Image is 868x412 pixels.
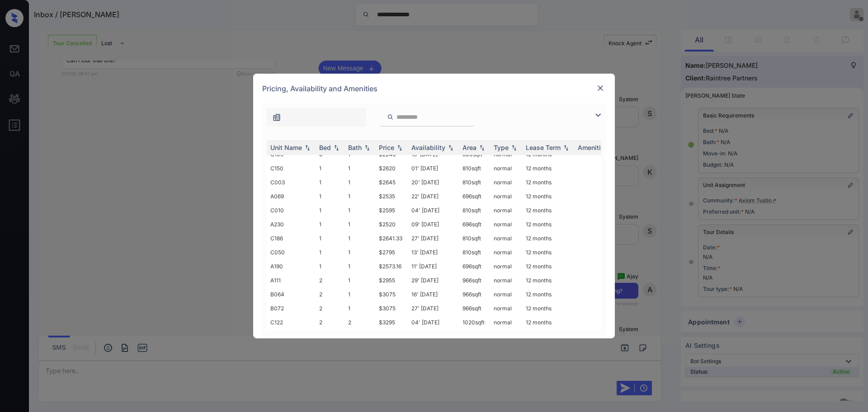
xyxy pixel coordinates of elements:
td: B072 [267,301,316,315]
td: C186 [267,231,316,245]
img: sorting [561,145,571,151]
div: Bath [348,144,362,151]
td: C122 [267,315,316,329]
td: 12 months [522,245,574,259]
div: Lease Term [526,144,561,151]
td: $2795 [375,245,408,259]
td: normal [490,189,522,203]
td: normal [490,217,522,231]
td: 1020 sqft [459,315,490,329]
td: 1 [316,259,344,273]
td: 1 [316,231,344,245]
td: 12 months [522,203,574,217]
td: B064 [267,287,316,301]
td: 09' [DATE] [408,217,459,231]
td: $3075 [375,287,408,301]
img: sorting [303,145,312,151]
td: 696 sqft [459,217,490,231]
td: $2573.16 [375,259,408,273]
img: close [596,84,605,93]
img: sorting [363,145,372,151]
td: 2 [316,287,344,301]
td: 12 months [522,273,574,287]
td: $2641.33 [375,231,408,245]
td: 1 [316,245,344,259]
img: icon-zuma [593,110,604,121]
td: C150 [267,161,316,175]
td: 27' [DATE] [408,301,459,315]
td: 810 sqft [459,245,490,259]
td: 810 sqft [459,175,490,189]
td: A190 [267,259,316,273]
td: A069 [267,189,316,203]
td: 1 [344,259,375,273]
td: 1 [316,189,344,203]
td: 12 months [522,301,574,315]
td: 2 [316,315,344,329]
td: normal [490,175,522,189]
td: normal [490,287,522,301]
td: 1 [344,175,375,189]
img: sorting [395,145,404,151]
td: 12 months [522,287,574,301]
td: $2645 [375,175,408,189]
td: 810 sqft [459,231,490,245]
td: normal [490,161,522,175]
td: C010 [267,203,316,217]
img: icon-zuma [387,113,394,121]
td: normal [490,301,522,315]
div: Pricing, Availability and Amenities [253,74,615,103]
td: 12 months [522,259,574,273]
img: sorting [332,145,341,151]
td: 1 [316,203,344,217]
div: Bed [319,144,331,151]
td: 22' [DATE] [408,189,459,203]
td: 04' [DATE] [408,315,459,329]
td: 1 [344,273,375,287]
td: 04' [DATE] [408,203,459,217]
td: 696 sqft [459,189,490,203]
td: A230 [267,217,316,231]
td: 20' [DATE] [408,175,459,189]
img: icon-zuma [272,113,281,122]
td: 1 [316,175,344,189]
td: normal [490,203,522,217]
td: 13' [DATE] [408,245,459,259]
td: 1 [344,245,375,259]
td: 12 months [522,161,574,175]
div: Area [462,144,476,151]
div: Amenities [578,144,608,151]
td: 12 months [522,217,574,231]
td: 1 [344,203,375,217]
div: Availability [411,144,445,151]
td: normal [490,231,522,245]
td: 1 [344,287,375,301]
td: C003 [267,175,316,189]
td: $3295 [375,315,408,329]
td: normal [490,245,522,259]
td: 27' [DATE] [408,231,459,245]
td: 966 sqft [459,301,490,315]
td: 12 months [522,189,574,203]
td: $2620 [375,161,408,175]
div: Price [379,144,394,151]
td: 2 [344,315,375,329]
td: 966 sqft [459,287,490,301]
td: 1 [344,161,375,175]
td: 29' [DATE] [408,273,459,287]
td: 2 [316,273,344,287]
td: 12 months [522,175,574,189]
img: sorting [477,145,486,151]
img: sorting [446,145,455,151]
td: 810 sqft [459,161,490,175]
td: $2535 [375,189,408,203]
div: Type [494,144,509,151]
td: $2595 [375,203,408,217]
td: normal [490,273,522,287]
td: 1 [316,217,344,231]
div: Unit Name [270,144,302,151]
td: 966 sqft [459,273,490,287]
td: 1 [344,231,375,245]
td: A111 [267,273,316,287]
td: 810 sqft [459,203,490,217]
